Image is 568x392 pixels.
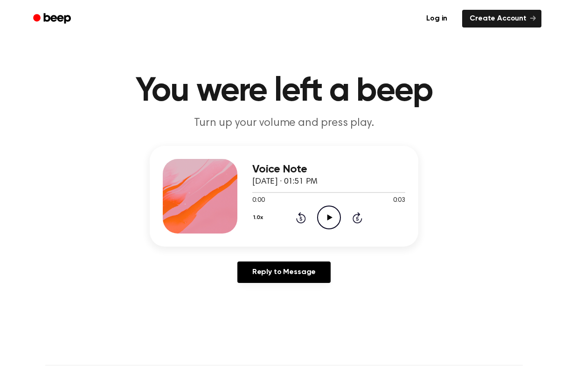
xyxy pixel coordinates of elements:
[45,75,523,108] h1: You were left a beep
[27,10,79,28] a: Beep
[417,8,457,29] a: Log in
[462,10,541,28] a: Create Account
[105,116,463,131] p: Turn up your volume and press play.
[252,163,405,176] h3: Voice Note
[252,178,318,186] span: [DATE] · 01:51 PM
[252,196,264,206] span: 0:00
[252,210,266,226] button: 1.0x
[237,261,331,283] a: Reply to Message
[393,196,405,206] span: 0:03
